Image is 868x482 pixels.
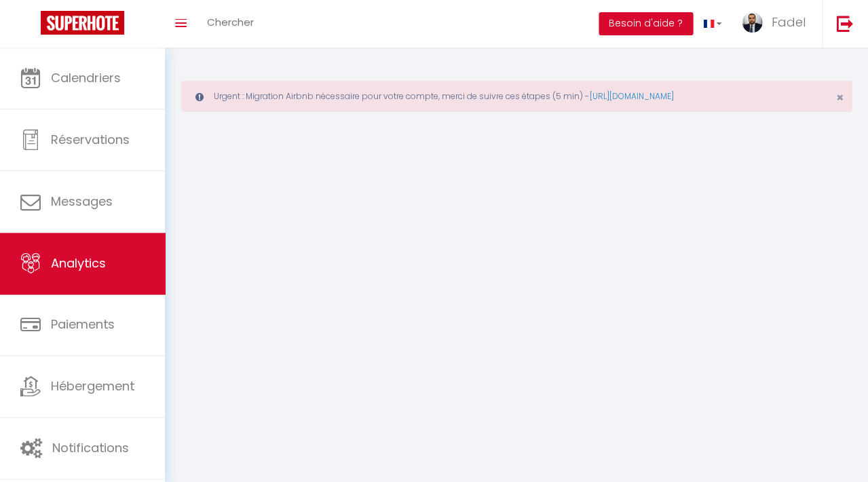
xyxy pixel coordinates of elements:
img: logout [836,15,853,32]
span: Hébergement [51,377,134,394]
img: Super Booking [41,11,124,35]
span: Paiements [51,316,115,333]
span: Calendriers [51,69,121,86]
div: Urgent : Migration Airbnb nécessaire pour votre compte, merci de suivre ces étapes (5 min) - [181,81,852,112]
span: Messages [51,193,113,210]
span: Analytics [51,255,106,272]
button: Open LiveChat chat widget [11,5,52,46]
span: × [835,89,843,106]
button: Close [835,92,843,104]
span: Réservations [51,131,130,148]
span: Notifications [52,439,129,456]
span: Chercher [207,15,254,29]
button: Besoin d'aide ? [599,12,693,35]
span: Fadel [771,14,805,31]
a: [URL][DOMAIN_NAME] [589,90,673,102]
img: ... [742,12,762,33]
